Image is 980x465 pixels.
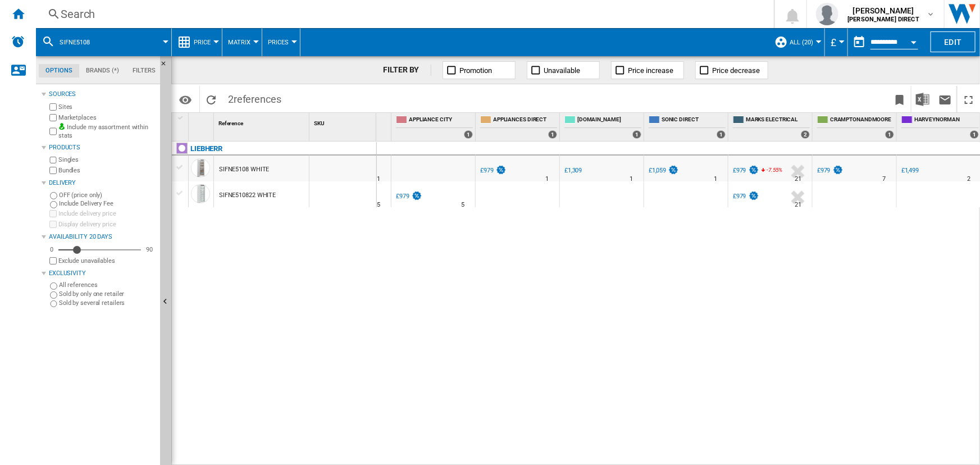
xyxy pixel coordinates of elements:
[60,39,90,46] span: SIFNE5108
[888,86,911,112] button: Bookmark this report
[817,167,831,174] div: £979
[647,165,679,176] div: £1,059
[228,28,256,56] div: Matrix
[50,282,57,290] input: All references
[668,165,679,175] img: promotionV3.png
[662,116,726,125] span: SONIC DIRECT
[816,3,838,25] img: profile.jpg
[748,165,759,175] img: promotionV3.png
[219,157,270,183] div: SIFNE5108 WHITE
[911,86,934,112] button: Download in Excel
[461,199,464,211] div: Delivery Time : 5 days
[815,165,844,176] div: £979
[795,199,801,211] div: Delivery Time : 21 days
[831,37,836,48] span: £
[177,28,216,56] div: Price
[563,165,582,176] div: £1,309
[49,125,57,139] input: Include my assortment within stats
[377,174,380,185] div: Delivery Time : 1 day
[312,113,376,130] div: SKU Sort None
[49,257,57,265] input: Display delivery price
[61,6,745,22] div: Search
[58,123,65,130] img: mysite-bg-18x18.png
[646,113,728,141] div: SONIC DIRECT 1 offers sold by SONIC DIRECT
[733,167,746,174] div: £979
[49,210,57,217] input: Include delivery price
[58,257,156,265] label: Exclude unavailables
[49,221,57,228] input: Display delivery price
[967,174,970,185] div: Delivery Time : 2 days
[216,113,309,130] div: Sort None
[200,86,222,112] button: Reload
[59,299,156,307] label: Sold by several retailers
[194,28,216,56] button: Price
[746,116,810,125] span: MARKS ELECTRICAL
[49,157,57,164] input: Singles
[396,193,409,200] div: £979
[562,113,644,141] div: [DOMAIN_NAME] 1 offers sold by AO.COM
[11,35,25,48] img: alerts-logo.svg
[480,167,494,174] div: £979
[218,120,243,126] span: Reference
[831,28,842,56] button: £
[460,66,493,75] span: Promotion
[377,199,380,211] div: Delivery Time : 5 days
[900,165,919,176] div: £1,499
[801,130,810,139] div: 2 offers sold by MARKS ELECTRICAL
[49,90,156,99] div: Sources
[774,28,819,56] div: ALL (20)
[411,191,422,200] img: promotionV3.png
[58,156,156,164] label: Singles
[222,86,287,110] span: 2
[234,93,281,105] span: references
[493,116,557,125] span: APPLIANCES DIRECT
[564,167,582,174] div: £1,309
[733,193,746,200] div: £979
[478,165,507,176] div: £979
[882,174,886,185] div: Delivery Time : 7 days
[790,39,813,46] span: ALL (20)
[548,130,557,139] div: 1 offers sold by APPLIANCES DIRECT
[904,30,924,51] button: Open calendar
[970,130,979,139] div: 1 offers sold by HARVEYNORMAN
[731,165,759,176] div: £979
[58,113,156,122] label: Marketplaces
[848,31,870,53] button: md-calendar
[766,165,773,179] i: %
[394,191,422,202] div: £979
[49,233,156,241] div: Availability 20 Days
[767,167,779,173] span: -7.55
[50,192,57,199] input: OFF (price only)
[190,142,222,156] div: Click to filter on that brand
[630,174,633,185] div: Delivery Time : 1 day
[916,93,929,106] img: excel-24x24.png
[47,245,56,254] div: 0
[42,28,166,56] div: SIFNE5108
[39,64,79,77] md-tab-item: Options
[934,86,956,112] button: Send this report by email
[49,114,57,121] input: Marketplaces
[58,209,156,218] label: Include delivery price
[50,300,57,308] input: Sold by several retailers
[885,130,894,139] div: 1 offers sold by CRAMPTONANDMOORE
[49,269,156,278] div: Exclusivity
[58,103,156,111] label: Sites
[394,113,475,141] div: APPLIANCE CITY 1 offers sold by APPLIANCE CITY
[59,199,156,208] label: Include Delivery Fee
[478,113,559,141] div: APPLIANCES DIRECT 1 offers sold by APPLIANCES DIRECT
[847,16,919,23] b: [PERSON_NAME] DIRECT
[545,174,549,185] div: Delivery Time : 1 day
[383,65,431,76] div: FILTER BY
[717,130,726,139] div: 1 offers sold by SONIC DIRECT
[611,61,684,79] button: Price increase
[649,167,666,174] div: £1,059
[825,28,848,56] md-menu: Currency
[409,116,473,125] span: APPLIANCE CITY
[268,39,289,46] span: Prices
[60,28,101,56] button: SIFNE5108
[312,113,376,130] div: Sort None
[731,191,759,202] div: £979
[191,113,213,130] div: Sort None
[632,130,641,139] div: 1 offers sold by AO.COM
